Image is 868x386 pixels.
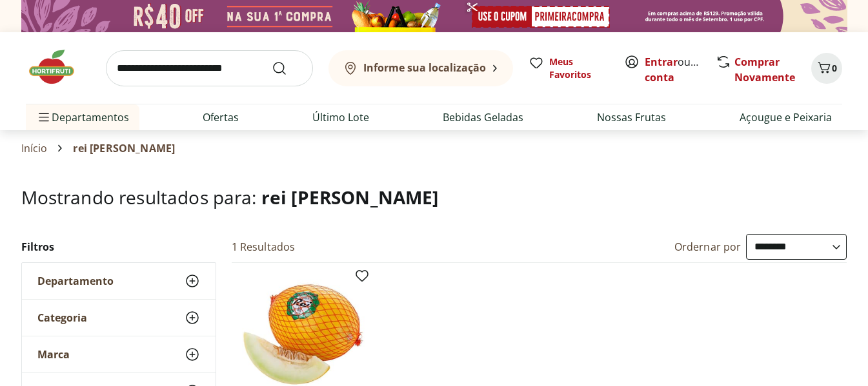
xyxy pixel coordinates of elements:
a: Entrar [645,55,678,69]
span: ou [645,54,702,85]
h1: Mostrando resultados para: [21,187,847,207]
a: Nossas Frutas [597,110,666,125]
a: Criar conta [645,55,716,84]
label: Ordernar por [674,240,742,254]
h2: 1 Resultados [232,240,296,254]
h2: Filtros [21,234,216,260]
a: Ofertas [203,110,239,125]
a: Açougue e Peixaria [740,110,832,125]
span: rei [PERSON_NAME] [261,185,439,209]
button: Marca [22,336,216,372]
button: Menu [36,102,52,133]
button: Informe sua localização [328,50,513,86]
button: Carrinho [811,53,842,84]
button: Categoria [22,300,216,336]
span: Marca [37,348,70,361]
span: Meus Favoritos [549,55,609,81]
a: Meus Favoritos [529,55,609,81]
button: Submit Search [272,61,303,76]
span: Categoria [37,311,87,324]
img: Hortifruti [26,48,90,86]
span: 0 [832,62,837,74]
a: Bebidas Geladas [443,110,523,125]
span: Departamento [37,275,114,287]
a: Início [21,142,48,154]
b: Informe sua localização [363,61,486,75]
button: Departamento [22,263,216,299]
span: Departamentos [36,102,129,133]
a: Último Lote [312,110,369,125]
span: rei [PERSON_NAME] [73,142,175,154]
input: search [106,50,313,86]
a: Comprar Novamente [734,55,795,84]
